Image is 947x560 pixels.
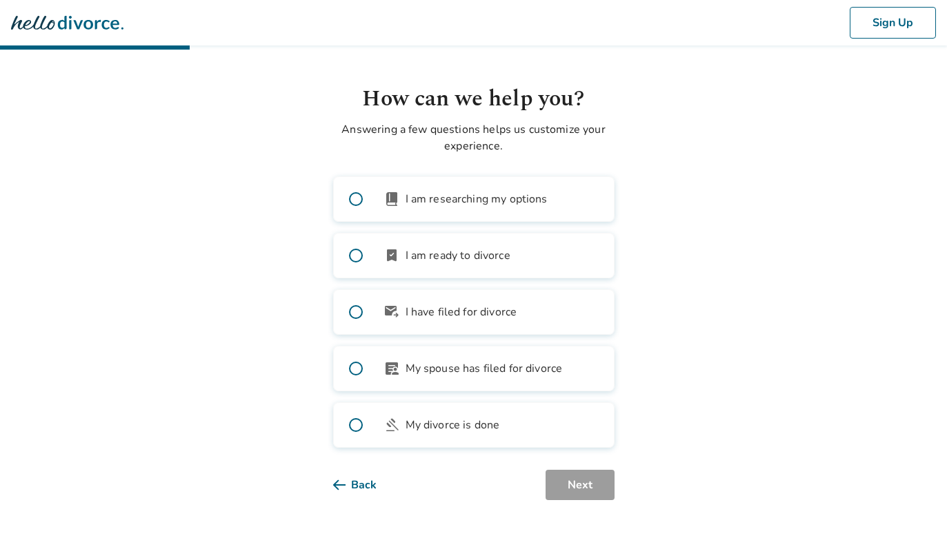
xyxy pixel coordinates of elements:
[406,247,510,264] span: I am ready to divorce
[406,360,563,377] span: My spouse has filed for divorce
[406,417,500,433] span: My divorce is done
[333,121,615,154] p: Answering a few questions helps us customize your experience.
[333,83,615,116] h1: How can we help you?
[383,417,400,433] span: gavel
[546,470,615,500] button: Next
[383,191,400,207] span: book_2
[383,360,400,377] span: article_person
[406,191,548,207] span: I am researching my options
[850,7,936,39] button: Sign Up
[383,304,400,320] span: outgoing_mail
[333,470,399,500] button: Back
[406,304,517,320] span: I have filed for divorce
[383,247,400,264] span: bookmark_check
